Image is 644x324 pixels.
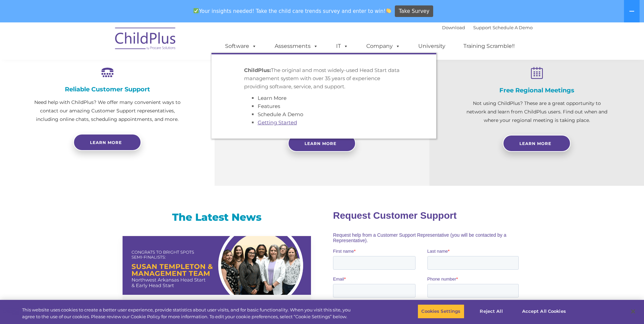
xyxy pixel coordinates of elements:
a: Features [258,103,280,109]
h3: The Latest News [123,211,311,224]
span: Learn more [90,140,122,145]
a: Training Scramble!! [457,39,521,53]
button: Cookies Settings [418,304,464,319]
img: ✅ [194,8,199,13]
p: Not using ChildPlus? These are a great opportunity to network and learn from ChildPlus users. Fin... [463,99,610,125]
strong: ChildPlus: [244,67,271,73]
span: Learn More [305,141,336,146]
a: Assessments [268,39,325,53]
button: Reject All [470,304,513,319]
a: Support [473,25,491,30]
button: Close [626,304,641,319]
a: Learn More [258,95,287,101]
a: University [411,39,452,53]
a: Getting Started [258,119,297,126]
font: | [442,25,533,30]
span: Your insights needed! Take the child care trends survey and enter to win! [191,4,394,18]
a: Learn More [288,135,356,152]
span: Learn More [519,141,551,146]
a: Learn More [503,135,571,152]
button: Accept All Cookies [518,304,570,319]
span: Last name [94,45,115,50]
p: Need help with ChildPlus? We offer many convenient ways to contact our amazing Customer Support r... [34,98,181,124]
p: The original and most widely-used Head Start data management system with over 35 years of experie... [244,66,404,91]
span: Phone number [94,73,123,78]
img: 👏 [386,8,391,13]
span: Take Survey [399,5,429,17]
a: IT [329,39,355,53]
a: Download [442,25,465,30]
a: Schedule A Demo [493,25,533,30]
a: Take Survey [395,5,433,17]
h4: Reliable Customer Support [34,86,181,93]
a: Schedule A Demo [258,111,303,118]
h4: Free Regional Meetings [463,87,610,94]
img: ChildPlus by Procare Solutions [112,23,180,57]
a: Company [360,39,407,53]
div: This website uses cookies to create a better user experience, provide statistics about user visit... [22,307,354,320]
a: Learn more [73,134,141,151]
a: Software [218,39,263,53]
